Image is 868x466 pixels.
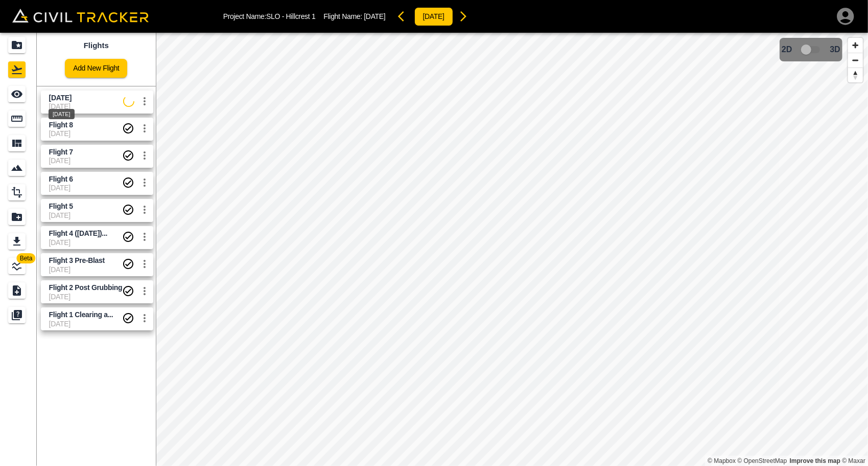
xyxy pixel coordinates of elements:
[782,45,792,54] span: 2D
[156,33,868,466] canvas: Map
[364,12,385,20] span: [DATE]
[848,38,863,53] button: Zoom in
[323,12,385,20] p: Flight Name:
[830,45,840,54] span: 3D
[223,12,316,20] p: Project Name: SLO - Hillcrest 1
[12,9,149,23] img: Civil Tracker
[708,457,736,464] a: Mapbox
[842,457,865,464] a: Maxar
[414,7,453,26] button: [DATE]
[848,53,863,68] button: Zoom out
[790,457,840,464] a: Map feedback
[848,68,863,82] button: Reset bearing to north
[738,457,787,464] a: OpenStreetMap
[49,109,75,119] div: [DATE]
[796,40,826,59] span: 3D model not uploaded yet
